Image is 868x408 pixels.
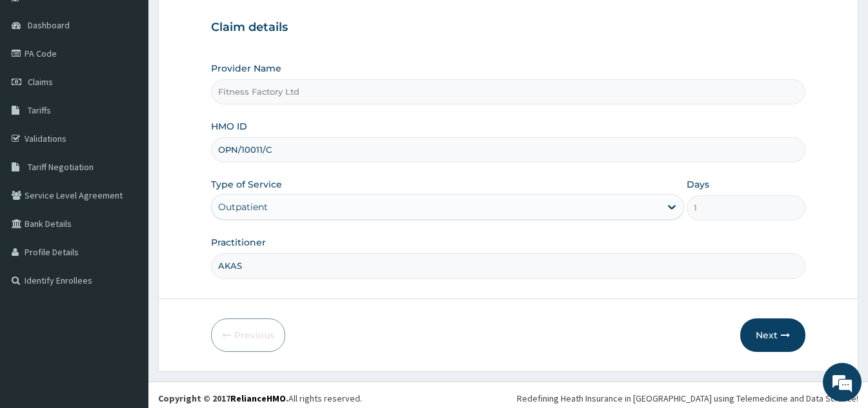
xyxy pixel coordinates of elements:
label: Type of Service [211,178,282,191]
span: Tariff Negotiation [28,161,94,173]
input: Enter HMO ID [211,137,805,162]
span: We're online! [75,122,178,252]
div: Chat with us now [67,72,217,89]
label: Provider Name [211,62,281,75]
div: Minimize live chat window [212,6,243,37]
div: Redefining Heath Insurance in [GEOGRAPHIC_DATA] using Telemedicine and Data Science! [517,392,858,405]
input: Enter Name [211,253,805,278]
label: Days [687,178,709,191]
button: Previous [211,318,285,352]
textarea: Type your message and hit 'Enter' [6,271,246,316]
label: Practitioner [211,236,266,249]
a: RelianceHMO [230,393,286,404]
h3: Claim details [211,21,805,35]
img: d_794563401_company_1708531726252_794563401 [24,64,52,97]
strong: Copyright © 2017 . [158,393,288,404]
span: Claims [28,76,53,88]
button: Next [740,318,805,352]
span: Dashboard [28,19,70,31]
span: Tariffs [28,104,51,116]
label: HMO ID [211,120,247,133]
